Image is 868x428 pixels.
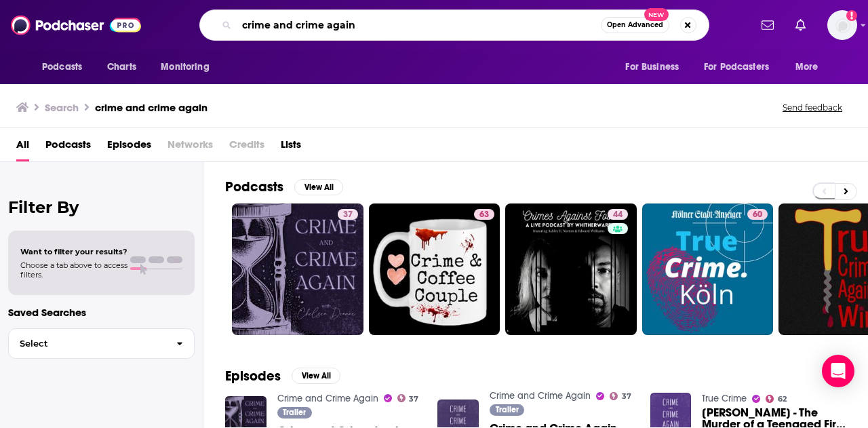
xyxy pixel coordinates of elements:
[9,339,165,348] span: Select
[237,14,601,36] input: Search podcasts, credits, & more...
[786,54,835,80] button: open menu
[281,134,301,161] a: Lists
[496,406,519,414] span: Trailer
[8,306,195,319] p: Saved Searches
[167,134,213,161] span: Networks
[151,54,226,80] button: open menu
[199,9,709,41] div: Search podcasts, credits, & more...
[642,203,774,335] a: 60
[397,394,419,402] a: 37
[613,208,623,222] span: 44
[505,203,637,335] a: 44
[822,355,854,387] div: Open Intercom Messenger
[98,54,144,80] a: Charts
[225,178,283,195] h2: Podcasts
[369,203,500,335] a: 63
[778,102,846,113] button: Send feedback
[45,101,79,114] h3: Search
[702,393,747,404] a: True Crime
[225,368,340,385] a: EpisodesView All
[616,54,696,80] button: open menu
[704,58,769,77] span: For Podcasters
[756,14,779,37] a: Show notifications dropdown
[343,208,353,222] span: 37
[790,14,811,37] a: Show notifications dropdown
[747,209,768,220] a: 60
[795,58,818,77] span: More
[479,208,489,222] span: 63
[20,247,127,256] span: Want to filter your results?
[338,209,358,220] a: 37
[608,209,628,220] a: 44
[644,8,669,21] span: New
[827,10,857,40] img: User Profile
[107,134,151,161] a: Episodes
[8,197,195,217] h2: Filter By
[766,395,787,403] a: 62
[695,54,789,80] button: open menu
[846,10,857,21] svg: Add a profile image
[607,22,663,28] span: Open Advanced
[107,58,136,77] span: Charts
[33,54,100,80] button: open menu
[610,392,631,400] a: 37
[753,208,762,222] span: 60
[283,408,306,416] span: Trailer
[827,10,857,40] button: Show profile menu
[11,12,141,38] img: Podchaser - Follow, Share and Rate Podcasts
[625,58,679,77] span: For Business
[95,101,208,114] h3: crime and crime again
[622,393,631,400] span: 37
[161,58,209,77] span: Monitoring
[42,58,82,77] span: Podcasts
[225,178,343,195] a: PodcastsView All
[601,17,669,33] button: Open AdvancedNew
[827,10,857,40] span: Logged in as gabrielle.gantz
[45,134,91,161] a: Podcasts
[294,179,343,195] button: View All
[8,328,195,359] button: Select
[778,396,787,402] span: 62
[474,209,494,220] a: 63
[16,134,29,161] a: All
[232,203,363,335] a: 37
[409,396,418,402] span: 37
[20,260,127,279] span: Choose a tab above to access filters.
[229,134,264,161] span: Credits
[292,368,340,384] button: View All
[490,390,591,402] a: Crime and Crime Again
[225,368,281,385] h2: Episodes
[277,393,378,404] a: Crime and Crime Again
